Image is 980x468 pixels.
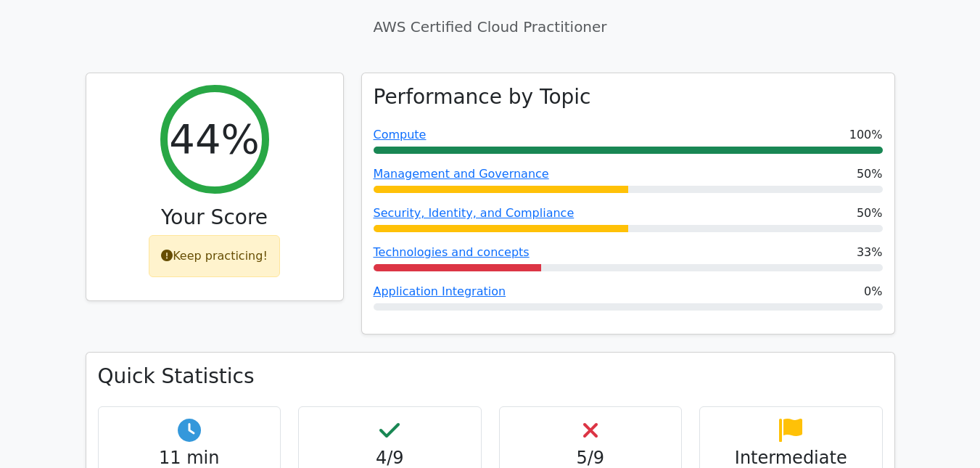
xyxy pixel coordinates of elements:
p: AWS Certified Cloud Practitioner [86,16,895,38]
h3: Your Score [98,205,332,230]
a: Technologies and concepts [374,245,530,259]
a: Application Integration [374,284,506,298]
a: Security, Identity, and Compliance [374,206,575,220]
span: 50% [857,205,883,222]
span: 100% [849,126,883,144]
span: 50% [857,165,883,183]
a: Compute [374,128,427,141]
span: 0% [864,283,882,300]
h3: Quick Statistics [98,364,883,389]
h2: 44% [169,115,259,163]
h3: Performance by Topic [374,85,591,110]
span: 33% [857,244,883,261]
div: Keep practicing! [149,235,280,277]
a: Management and Governance [374,167,549,181]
